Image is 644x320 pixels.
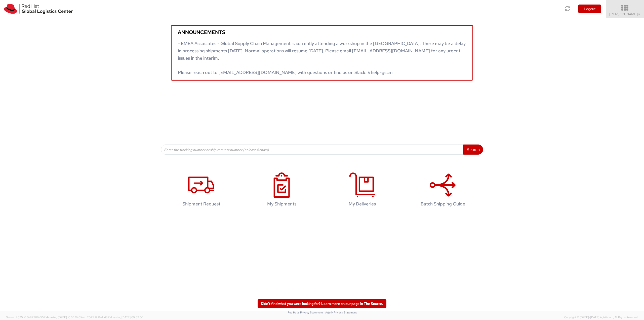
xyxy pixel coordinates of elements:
a: Batch Shipping Guide [405,167,480,214]
input: Enter the tracking number or ship request number (at least 4 chars) [161,145,464,155]
h4: Batch Shipping Guide [410,201,475,206]
span: Client: 2025.14.0-db4321d [78,315,143,319]
span: Server: 2025.16.0-82789e55714 [6,315,78,319]
h4: My Deliveries [330,201,395,206]
span: [PERSON_NAME] [609,12,641,16]
button: Search [463,145,483,155]
span: master, [DATE] 10:56:16 [48,315,78,319]
h4: My Shipments [249,201,314,206]
span: ▼ [638,12,641,16]
h5: Announcements [178,29,466,35]
a: My Shipments [244,167,319,214]
span: Copyright © [DATE]-[DATE] Agistix Inc., All Rights Reserved [564,315,638,319]
a: Shipment Request [164,167,239,214]
img: rh-logistics-00dfa346123c4ec078e1.svg [4,4,73,14]
a: Red Hat's Privacy Statement [288,311,323,314]
a: Announcements - EMEA Associates - Global Supply Chain Management is currently attending a worksho... [171,25,473,81]
h4: Shipment Request [169,201,234,206]
button: Logout [578,5,601,13]
a: Didn't find what you were looking for? Learn more on our page in The Source. [258,299,386,308]
a: My Deliveries [325,167,400,214]
span: - EMEA Associates - Global Supply Chain Management is currently attending a workshop in the [GEOG... [178,41,466,75]
span: master, [DATE] 09:59:06 [112,315,143,319]
a: | Agistix Privacy Statement [324,311,357,314]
